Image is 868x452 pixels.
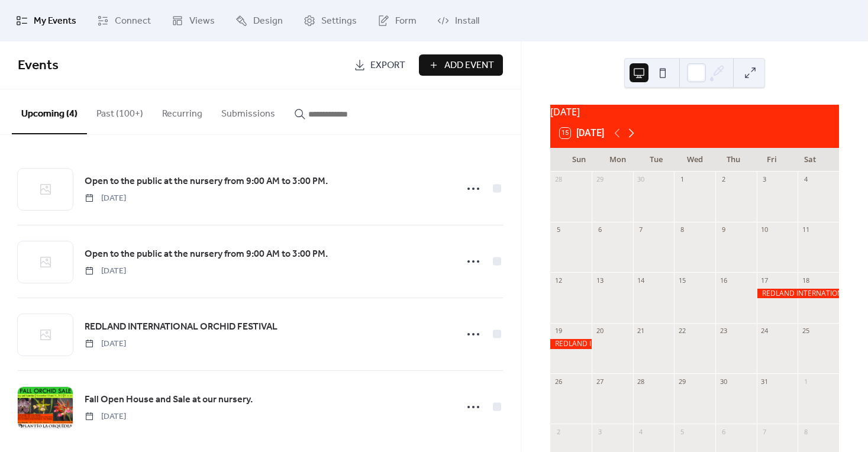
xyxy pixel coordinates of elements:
div: 20 [595,327,604,335]
div: 5 [677,427,686,436]
div: 11 [801,225,810,234]
div: 8 [801,427,810,436]
a: Open to the public at the nursery from 9:00 AM to 3:00 PM. [85,247,328,262]
div: 25 [801,327,810,335]
div: Thu [714,148,753,172]
div: 23 [719,327,728,335]
div: Fri [753,148,791,172]
div: 7 [637,225,646,234]
div: 24 [760,327,769,335]
div: 6 [719,427,728,436]
a: REDLAND INTERNATIONAL ORCHID FESTIVAL [85,319,277,335]
div: [DATE] [550,105,839,119]
div: 16 [719,276,728,285]
button: Submissions [212,89,285,133]
div: 28 [637,377,646,386]
a: Install [428,5,488,37]
div: 1 [677,175,686,184]
div: Mon [598,148,637,172]
a: Fall Open House and Sale at our nursery. [85,392,253,408]
span: [DATE] [85,265,126,277]
div: 9 [719,225,728,234]
div: 29 [595,175,604,184]
button: Recurring [153,89,212,133]
button: 15[DATE] [556,125,608,141]
div: 22 [677,327,686,335]
div: 13 [595,276,604,285]
div: 26 [554,377,563,386]
a: Form [369,5,425,37]
span: Views [189,14,215,28]
div: 6 [595,225,604,234]
div: 19 [554,327,563,335]
div: 30 [637,175,646,184]
div: 31 [760,377,769,386]
span: [DATE] [85,192,126,205]
div: 29 [677,377,686,386]
span: Design [253,14,283,28]
div: 3 [760,175,769,184]
button: Past (100+) [87,89,153,133]
div: 7 [760,427,769,436]
a: Connect [88,5,160,37]
div: REDLAND INTERNATIONAL ORCHID FESTIVAL [757,289,839,299]
span: Install [455,14,479,28]
a: Export [345,54,414,76]
span: Settings [321,14,357,28]
div: 4 [801,175,810,184]
div: 1 [801,377,810,386]
div: 4 [637,427,646,436]
a: Open to the public at the nursery from 9:00 AM to 3:00 PM. [85,174,328,189]
span: Add Event [444,59,494,73]
div: 21 [637,327,646,335]
a: Design [227,5,292,37]
div: 18 [801,276,810,285]
div: 27 [595,377,604,386]
div: 3 [595,427,604,436]
a: Views [163,5,224,37]
span: My Events [34,14,76,28]
div: REDLAND INTERNATIONAL ORCHID FESTIVAL [550,339,592,349]
button: Add Event [419,54,503,76]
div: 10 [760,225,769,234]
span: [DATE] [85,338,126,350]
span: Export [370,59,405,73]
div: Sun [560,148,598,172]
span: [DATE] [85,411,126,423]
div: 14 [637,276,646,285]
span: Form [395,14,417,28]
span: Open to the public at the nursery from 9:00 AM to 3:00 PM. [85,175,328,189]
div: Tue [637,148,675,172]
div: 30 [719,377,728,386]
div: 2 [554,427,563,436]
div: 28 [554,175,563,184]
button: Upcoming (4) [12,89,87,134]
div: 5 [554,225,563,234]
div: Sat [791,148,830,172]
a: Settings [295,5,366,37]
div: 8 [677,225,686,234]
div: 17 [760,276,769,285]
a: My Events [7,5,85,37]
span: Events [18,53,59,79]
div: 2 [719,175,728,184]
div: Wed [676,148,714,172]
div: 15 [677,276,686,285]
span: Connect [115,14,151,28]
div: 12 [554,276,563,285]
span: REDLAND INTERNATIONAL ORCHID FESTIVAL [85,320,277,334]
